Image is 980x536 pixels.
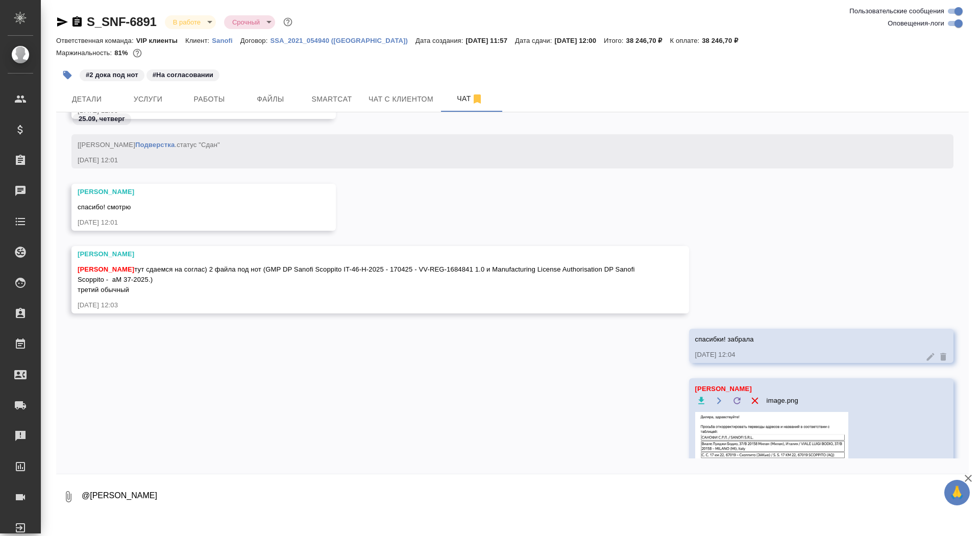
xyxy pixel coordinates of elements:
span: Пользовательские сообщения [849,6,944,16]
a: Sanofi [212,36,240,44]
span: [PERSON_NAME] [78,265,134,273]
a: Подверстка [135,141,175,149]
span: спасибо! смотрю [78,203,131,211]
p: 38 246,70 ₽ [626,37,670,44]
p: 25.09, четверг [79,114,125,124]
span: [PERSON_NAME] [695,385,752,393]
span: На согласовании [145,70,220,79]
div: [DATE] 12:01 [78,155,918,165]
p: SSA_2021_054940 ([GEOGRAPHIC_DATA]) [270,37,415,44]
button: Удалить файл [749,394,762,407]
span: спасибки! забрала [695,335,754,343]
span: статус "Сдан" [177,141,220,149]
span: Услуги [124,93,173,106]
p: [DATE] 11:57 [465,37,515,44]
p: Договор: [240,37,271,44]
p: Дата создания: [415,37,465,44]
div: [PERSON_NAME] [78,249,653,259]
button: 6185.20 RUB; [131,46,144,60]
span: 🙏 [948,482,966,503]
p: Маржинальность: [56,49,114,57]
button: Открыть на драйве [713,394,726,407]
svg: Отписаться [471,93,483,105]
button: Доп статусы указывают на важность/срочность заказа [281,15,295,29]
button: Скопировать ссылку для ЯМессенджера [56,16,68,28]
p: Итого: [604,37,626,44]
button: В работе [170,18,204,27]
span: Оповещения-логи [888,18,944,29]
span: Работы [185,93,234,106]
div: [DATE] 12:04 [695,350,918,360]
button: Срочный [229,18,263,27]
span: Файлы [246,93,295,106]
span: Smartcat [307,93,356,106]
span: Чат с клиентом [369,93,433,106]
span: [[PERSON_NAME] . [78,141,220,149]
p: #На согласовании [153,70,213,80]
p: #2 дока под нот [86,70,138,80]
span: 2 дока под нот [79,70,145,79]
p: Дата сдачи: [515,37,554,44]
p: К оплате: [670,37,702,44]
div: [PERSON_NAME] [78,187,300,197]
p: VIP клиенты [136,37,185,44]
button: Скачать [695,394,708,407]
p: Клиент: [185,37,212,44]
p: 81% [114,49,130,57]
button: Добавить тэг [56,64,79,86]
span: image.png [767,396,798,406]
button: Скопировать ссылку [71,16,83,28]
div: В работе [224,15,275,29]
p: 38 246,70 ₽ [702,37,746,44]
div: [DATE] 12:03 [78,300,653,310]
p: Ответственная команда: [56,37,136,44]
p: [DATE] 12:00 [554,37,604,44]
span: тут сдаемся на соглас) 2 файла под нот (GMP DP Sanofi Scoppito IT-46-H-2025 - 170425 - VV-REG-168... [78,265,636,294]
a: SSA_2021_054940 ([GEOGRAPHIC_DATA]) [270,36,415,44]
div: [DATE] 12:01 [78,217,300,228]
button: 🙏 [944,480,970,505]
label: Обновить файл [731,394,744,407]
span: Детали [62,93,111,106]
a: S_SNF-6891 [87,15,157,29]
div: В работе [165,15,216,29]
p: Sanofi [212,37,240,44]
span: Чат [446,92,495,105]
img: image.png [695,412,848,465]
